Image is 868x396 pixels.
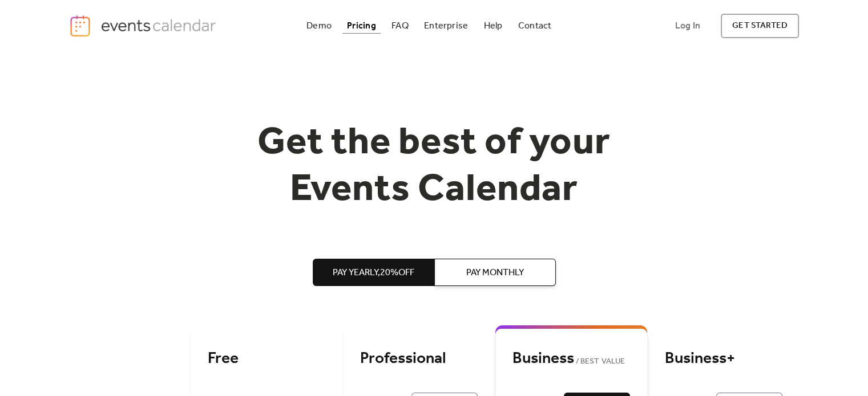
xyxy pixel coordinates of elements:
div: Pricing [347,23,376,29]
div: Contact [518,23,552,29]
a: get started [721,14,799,38]
div: Business+ [665,349,782,369]
a: Enterprise [419,18,473,34]
a: Demo [302,18,336,34]
a: Help [479,18,507,34]
h1: Get the best of your Events Calendar [215,120,653,213]
a: Contact [514,18,556,34]
div: Free [208,349,325,369]
button: Pay Yearly,20%off [313,259,434,286]
div: Enterprise [424,23,468,29]
div: Business [512,349,630,369]
div: FAQ [391,23,409,29]
button: Pay Monthly [434,259,556,286]
a: FAQ [387,18,413,34]
div: Demo [306,23,332,29]
span: Pay Monthly [466,266,524,280]
a: Pricing [342,18,381,34]
div: Help [484,23,503,29]
a: home [69,14,220,38]
div: Professional [360,349,478,369]
span: BEST VALUE [574,355,625,369]
a: Log In [664,14,712,38]
span: Pay Yearly, 20% off [333,266,414,280]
